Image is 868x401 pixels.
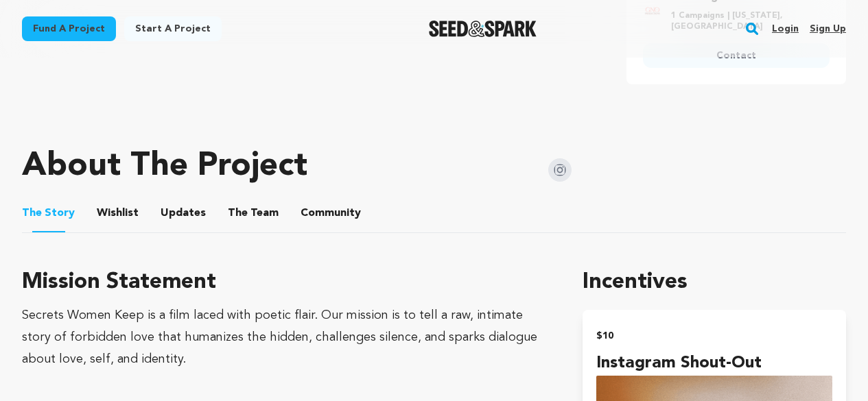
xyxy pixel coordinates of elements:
a: Start a project [124,16,222,41]
div: Secrets Women Keep is a film laced with poetic flair. Our mission is to tell a raw, intimate stor... [22,304,550,370]
span: Community [301,205,361,221]
span: Story [22,205,75,221]
span: Team [228,205,279,221]
h1: About The Project [22,150,307,183]
img: Seed&Spark Instagram Icon [548,158,572,182]
a: Login [772,18,799,40]
h3: Mission Statement [22,266,550,299]
span: The [228,205,248,221]
h1: Incentives [583,266,846,299]
h4: Instagram Shout-Out [596,351,832,376]
h2: $10 [596,326,832,345]
a: Fund a project [22,16,116,41]
span: Updates [161,205,206,221]
a: Sign up [810,18,846,40]
span: The [22,205,42,221]
span: Wishlist [97,205,139,221]
img: Seed&Spark Logo Dark Mode [429,21,537,37]
a: Seed&Spark Homepage [429,21,537,37]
